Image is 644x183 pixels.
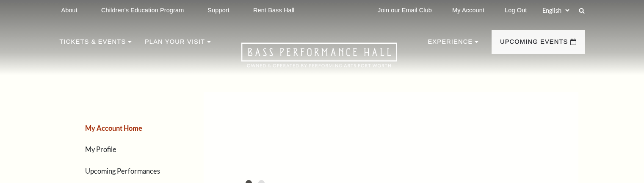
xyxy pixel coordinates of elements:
p: About [61,7,77,14]
a: Upcoming Performances [85,167,160,175]
a: My Profile [85,145,116,153]
p: Plan Your Visit [145,37,205,52]
p: Experience [428,37,473,52]
p: Support [207,7,229,14]
p: Tickets & Events [60,37,126,52]
select: Select: [541,6,571,14]
p: Rent Bass Hall [253,7,295,14]
p: Children's Education Program [101,7,184,14]
a: My Account Home [85,124,142,132]
p: Upcoming Events [500,37,568,52]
